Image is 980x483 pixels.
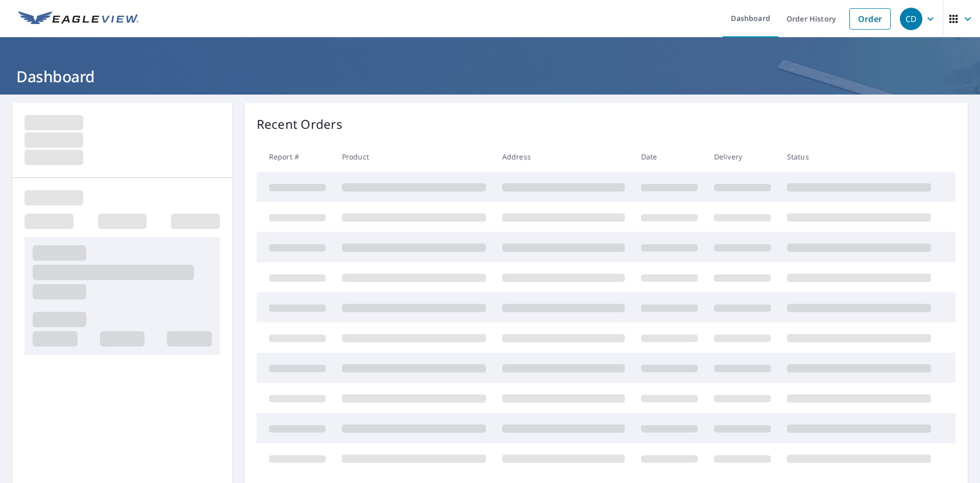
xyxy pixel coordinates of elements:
th: Product [334,142,494,172]
p: Recent Orders [257,115,342,133]
th: Status [779,142,939,172]
th: Address [494,142,633,172]
a: Order [849,8,891,30]
img: EV Logo [18,11,139,27]
th: Report # [257,142,334,172]
div: CD [900,8,922,30]
h1: Dashboard [12,66,968,87]
th: Delivery [706,142,779,172]
th: Date [633,142,706,172]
